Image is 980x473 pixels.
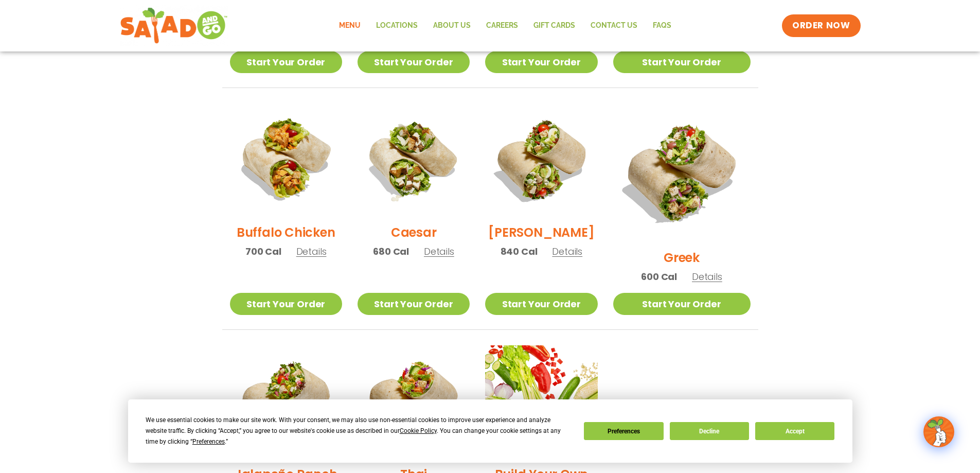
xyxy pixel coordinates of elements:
[613,51,751,73] a: Start Your Order
[296,245,327,258] span: Details
[230,51,342,73] a: Start Your Order
[128,399,852,463] div: Cookie Consent Prompt
[237,223,335,241] h2: Buffalo Chicken
[391,223,437,241] h2: Caesar
[478,14,526,38] a: Careers
[501,244,538,258] span: 840 Cal
[755,422,834,440] button: Accept
[358,51,470,73] a: Start Your Order
[670,422,749,440] button: Decline
[245,244,281,258] span: 700 Cal
[488,223,594,241] h2: [PERSON_NAME]
[358,293,470,315] a: Start Your Order
[526,14,583,38] a: GIFT CARDS
[485,345,597,458] img: Product photo for Build Your Own
[331,14,368,38] a: Menu
[331,14,679,38] nav: Menu
[485,103,597,216] img: Product photo for Cobb Wrap
[192,438,225,445] span: Preferences
[613,103,751,241] img: Product photo for Greek Wrap
[424,245,454,258] span: Details
[613,293,751,315] a: Start Your Order
[584,422,663,440] button: Preferences
[146,415,572,447] div: We use essential cookies to make our site work. With your consent, we may also use non-essential ...
[373,244,409,258] span: 680 Cal
[425,14,478,38] a: About Us
[645,14,679,38] a: FAQs
[358,103,470,216] img: Product photo for Caesar Wrap
[120,5,228,46] img: new-SAG-logo-768×292
[400,427,437,434] span: Cookie Policy
[358,345,470,458] img: Product photo for Thai Wrap
[552,245,582,258] span: Details
[782,14,860,37] a: ORDER NOW
[664,249,700,267] h2: Greek
[230,345,342,458] img: Product photo for Jalapeño Ranch Wrap
[792,20,850,32] span: ORDER NOW
[485,51,597,73] a: Start Your Order
[368,14,425,38] a: Locations
[485,293,597,315] a: Start Your Order
[641,270,677,284] span: 600 Cal
[692,270,722,283] span: Details
[583,14,645,38] a: Contact Us
[924,417,953,446] img: wpChatIcon
[230,293,342,315] a: Start Your Order
[230,103,342,216] img: Product photo for Buffalo Chicken Wrap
